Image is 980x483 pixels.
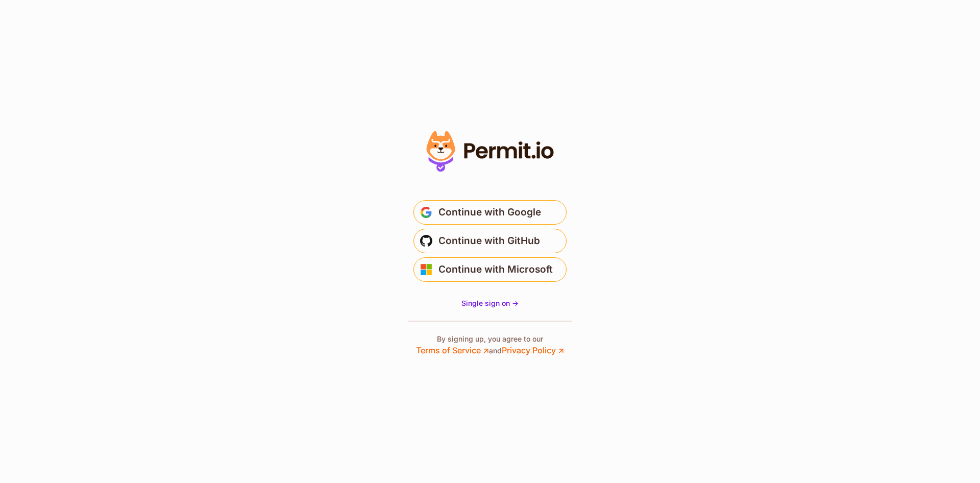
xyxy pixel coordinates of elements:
button: Continue with Microsoft [413,257,567,282]
span: Continue with Microsoft [438,261,553,278]
span: Continue with Google [438,204,541,221]
button: Continue with GitHub [413,229,567,253]
a: Privacy Policy ↗ [502,345,564,355]
a: Single sign on -> [461,298,519,308]
span: Single sign on -> [461,299,519,307]
span: Continue with GitHub [438,233,540,249]
p: By signing up, you agree to our and [416,334,564,356]
a: Terms of Service ↗ [416,345,489,355]
button: Continue with Google [413,200,567,225]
